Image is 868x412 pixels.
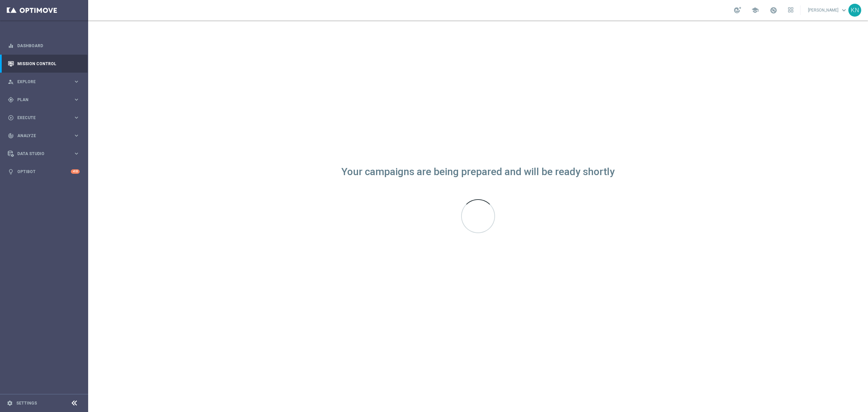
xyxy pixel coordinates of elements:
button: gps_fixed Plan keyboard_arrow_right [7,97,80,102]
div: KN [848,4,861,17]
span: Explore [17,80,73,84]
button: play_circle_outline Execute keyboard_arrow_right [7,115,80,120]
span: school [751,6,759,14]
a: [PERSON_NAME]keyboard_arrow_down [807,5,848,15]
i: lightbulb [8,169,14,175]
div: Explore [8,79,73,85]
button: lightbulb Optibot +10 [7,169,80,174]
a: Settings [16,401,37,405]
div: Dashboard [8,37,80,55]
div: Plan [8,97,73,103]
i: keyboard_arrow_right [73,132,80,139]
i: play_circle_outline [8,115,14,121]
a: Mission Control [17,55,80,73]
span: Data Studio [17,152,73,156]
span: Plan [17,98,73,102]
div: +10 [71,169,80,174]
div: Your campaigns are being prepared and will be ready shortly [341,169,615,175]
button: Data Studio keyboard_arrow_right [7,151,80,156]
div: Optibot [8,163,80,181]
button: track_changes Analyze keyboard_arrow_right [7,133,80,138]
div: Analyze [8,133,73,139]
button: Mission Control [7,61,80,67]
span: keyboard_arrow_down [840,6,848,14]
i: keyboard_arrow_right [73,78,80,85]
div: Mission Control [8,55,80,73]
a: Dashboard [17,37,80,55]
i: keyboard_arrow_right [73,150,80,157]
button: person_search Explore keyboard_arrow_right [7,79,80,85]
div: Data Studio [8,151,73,157]
button: equalizer Dashboard [7,43,80,49]
i: keyboard_arrow_right [73,114,80,121]
i: track_changes [8,133,14,139]
i: settings [7,400,13,406]
div: Execute [8,115,73,121]
span: Execute [17,116,73,120]
span: Analyze [17,134,73,138]
i: gps_fixed [8,97,14,103]
i: person_search [8,79,14,85]
i: equalizer [8,43,14,49]
a: Optibot [17,163,71,181]
i: keyboard_arrow_right [73,96,80,103]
